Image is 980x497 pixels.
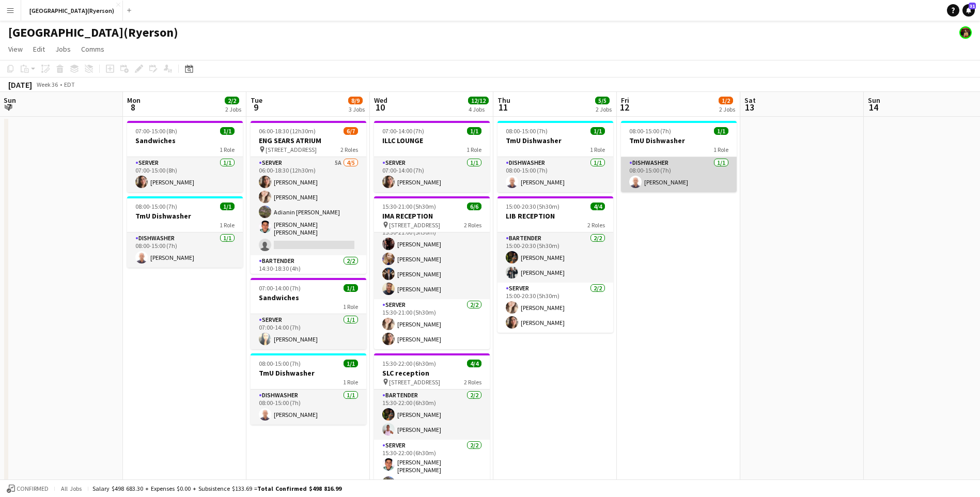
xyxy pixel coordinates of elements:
h3: TmU Dishwasher [127,211,243,221]
span: 08:00-15:00 (7h) [259,360,301,367]
span: 1/1 [590,127,605,135]
app-job-card: 07:00-14:00 (7h)1/1ILLC LOUNGE1 RoleSERVER1/107:00-14:00 (7h)[PERSON_NAME] [374,121,490,192]
app-job-card: 07:00-15:00 (8h)1/1Sandwiches1 RoleSERVER1/107:00-15:00 (8h)[PERSON_NAME] [127,121,243,192]
app-job-card: 15:30-21:00 (5h30m)6/6IMA RECEPTION [STREET_ADDRESS]2 RolesBARTENDER4/415:30-21:00 (5h30m)[PERSON... [374,196,490,349]
span: 15:30-22:00 (6h30m) [382,360,436,367]
h3: ENG SEARS ATRIUM [251,136,366,145]
span: 1/1 [220,127,235,135]
a: 31 [962,4,975,17]
app-job-card: 06:00-18:30 (12h30m)6/7ENG SEARS ATRIUM [STREET_ADDRESS]2 RolesSERVER5A4/506:00-18:30 (12h30m)[PE... [251,121,366,274]
span: 1 Role [343,303,358,310]
span: 4/4 [590,203,605,210]
div: 3 Jobs [349,105,365,113]
span: 2 Roles [340,146,358,153]
span: 12 [619,101,629,113]
div: 2 Jobs [719,105,735,113]
span: Sun [868,96,880,105]
span: 08:00-15:00 (7h) [506,127,548,135]
span: 1/1 [714,127,728,135]
h3: IMA RECEPTION [374,211,490,221]
button: Confirmed [5,483,50,494]
app-card-role: BARTENDER2/214:30-18:30 (4h) [251,255,366,305]
span: Thu [497,96,510,105]
button: [GEOGRAPHIC_DATA](Ryerson) [21,1,123,21]
span: 1/2 [719,97,733,104]
h3: ILLC LOUNGE [374,136,490,145]
span: 4/4 [467,360,481,367]
app-card-role: SERVER1/107:00-14:00 (7h)[PERSON_NAME] [251,314,366,349]
span: Sat [744,96,756,105]
span: 8/9 [348,97,363,104]
div: Salary $498 683.30 + Expenses $0.00 + Subsistence $133.69 = [92,485,341,492]
app-job-card: 15:30-22:00 (6h30m)4/4SLC reception [STREET_ADDRESS]2 RolesBARTENDER2/215:30-22:00 (6h30m)[PERSON... [374,353,490,493]
span: 31 [969,3,976,9]
span: 6/7 [344,127,358,135]
div: 2 Jobs [596,105,612,113]
span: Confirmed [17,485,49,492]
app-job-card: 15:00-20:30 (5h30m)4/4LIB RECEPTION2 RolesBARTENDER2/215:00-20:30 (5h30m)[PERSON_NAME][PERSON_NAM... [497,196,613,333]
span: 10 [372,101,387,113]
span: Sun [4,96,16,105]
span: Wed [374,96,387,105]
app-card-role: DISHWASHER1/108:00-15:00 (7h)[PERSON_NAME] [251,390,366,425]
span: 2/2 [225,97,239,104]
app-card-role: SERVER1/107:00-15:00 (8h)[PERSON_NAME] [127,157,243,192]
a: Comms [77,42,108,56]
span: 1 Role [466,146,481,153]
app-card-role: BARTENDER4/415:30-21:00 (5h30m)[PERSON_NAME][PERSON_NAME][PERSON_NAME][PERSON_NAME] [374,219,490,299]
app-job-card: 08:00-15:00 (7h)1/1TmU Dishwasher1 RoleDISHWASHER1/108:00-15:00 (7h)[PERSON_NAME] [621,121,737,192]
app-card-role: DISHWASHER1/108:00-15:00 (7h)[PERSON_NAME] [497,157,613,192]
app-card-role: SERVER5A4/506:00-18:30 (12h30m)[PERSON_NAME][PERSON_NAME]Adianin [PERSON_NAME][PERSON_NAME] [PERS... [251,157,366,255]
a: Jobs [51,42,75,56]
span: 07:00-14:00 (7h) [259,284,301,292]
app-card-role: SERVER2/215:00-20:30 (5h30m)[PERSON_NAME][PERSON_NAME] [497,283,613,333]
span: [STREET_ADDRESS] [389,221,440,229]
span: Tue [251,96,262,105]
span: 2 Roles [464,378,481,386]
span: [STREET_ADDRESS] [266,146,317,153]
h3: Sandwiches [251,293,366,302]
span: All jobs [59,485,84,492]
app-job-card: 08:00-15:00 (7h)1/1TmU Dishwasher1 RoleDISHWASHER1/108:00-15:00 (7h)[PERSON_NAME] [127,196,243,268]
span: 5/5 [595,97,610,104]
span: 1/1 [220,203,235,210]
span: Week 36 [34,81,60,88]
span: 8 [126,101,141,113]
span: 1 Role [590,146,605,153]
span: Comms [81,44,104,54]
span: Fri [621,96,629,105]
a: Edit [29,42,49,56]
a: View [4,42,27,56]
app-card-role: BARTENDER2/215:30-22:00 (6h30m)[PERSON_NAME][PERSON_NAME] [374,390,490,440]
span: 08:00-15:00 (7h) [629,127,671,135]
span: 11 [496,101,510,113]
span: 7 [2,101,16,113]
span: 1/1 [467,127,481,135]
h3: LIB RECEPTION [497,211,613,221]
span: 2 Roles [464,221,481,229]
span: 1 Role [220,146,235,153]
h3: Sandwiches [127,136,243,145]
app-card-role: SERVER1/107:00-14:00 (7h)[PERSON_NAME] [374,157,490,192]
span: 08:00-15:00 (7h) [135,203,177,210]
span: 1 Role [713,146,728,153]
app-card-role: DISHWASHER1/108:00-15:00 (7h)[PERSON_NAME] [621,157,737,192]
h3: SLC reception [374,368,490,378]
app-card-role: BARTENDER2/215:00-20:30 (5h30m)[PERSON_NAME][PERSON_NAME] [497,232,613,283]
span: Jobs [55,44,71,54]
app-job-card: 08:00-15:00 (7h)1/1TmU Dishwasher1 RoleDISHWASHER1/108:00-15:00 (7h)[PERSON_NAME] [497,121,613,192]
div: 4 Jobs [469,105,488,113]
h3: TmU Dishwasher [497,136,613,145]
span: View [8,44,23,54]
h3: TmU Dishwasher [621,136,737,145]
span: 12/12 [468,97,489,104]
app-job-card: 07:00-14:00 (7h)1/1Sandwiches1 RoleSERVER1/107:00-14:00 (7h)[PERSON_NAME] [251,278,366,349]
h3: TmU Dishwasher [251,368,366,378]
span: Total Confirmed $498 816.99 [257,485,341,492]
